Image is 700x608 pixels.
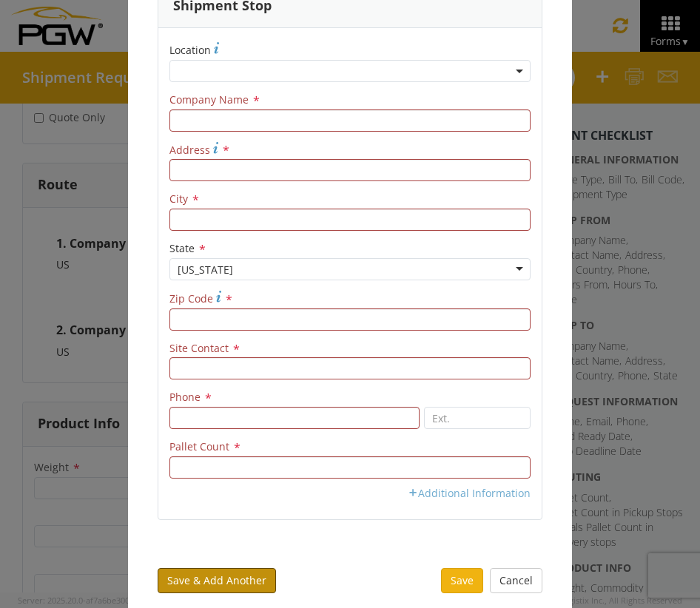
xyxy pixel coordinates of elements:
span: Pallet Count [169,439,229,453]
span: Zip Code [169,291,213,305]
span: Site Contact [169,341,229,355]
span: Company Name [169,92,249,107]
span: State [169,241,195,255]
input: Ext. [424,407,531,429]
div: [US_STATE] [178,263,233,277]
a: Additional Information [408,486,531,500]
span: Address [169,143,210,157]
span: Phone [169,391,201,405]
button: Save & Add Another [158,568,276,593]
button: Cancel [490,568,542,593]
button: Save [441,568,483,593]
span: City [169,192,188,206]
span: Location [169,43,211,57]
